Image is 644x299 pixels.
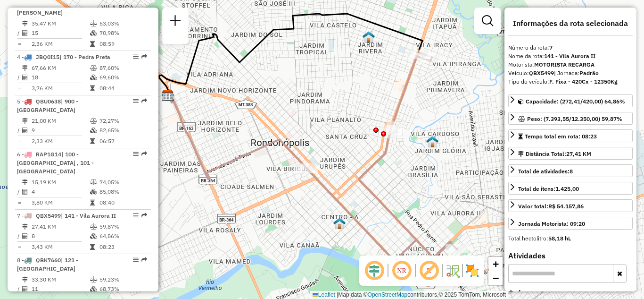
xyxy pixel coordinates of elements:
td: = [17,198,22,207]
a: Tempo total em rota: 08:23 [508,129,633,142]
div: Tipo do veículo: [508,77,633,86]
em: Opções [133,54,139,60]
i: Distância Total [22,118,28,124]
td: 11 [31,284,90,294]
td: 74,05% [99,178,147,187]
em: Opções [133,98,139,104]
td: 63,03% [99,19,147,28]
span: | [337,291,338,298]
span: 6 - [17,151,94,175]
a: Valor total:R$ 54.157,86 [508,199,633,212]
em: Rota exportada [141,54,147,60]
i: % de utilização da cubagem [90,189,97,195]
i: % de utilização do peso [90,277,97,282]
i: % de utilização do peso [90,65,97,71]
td: 4 [31,187,90,196]
img: CDD Rondonópolis [162,89,174,102]
a: Peso: (7.393,55/12.350,00) 59,87% [508,112,633,125]
a: Jornada Motorista: 09:20 [508,217,633,230]
em: Rota exportada [141,151,147,157]
span: 3 - [17,0,77,16]
h4: Informações da rota selecionada [508,19,633,28]
i: Distância Total [22,65,28,71]
strong: Padrão [579,69,599,77]
a: Capacidade: (272,41/420,00) 64,86% [508,94,633,107]
td: 35,47 KM [31,19,90,28]
td: 70,98% [99,28,147,38]
label: Ordenar por: [508,287,633,299]
strong: MOTORISTA RECARGA [534,61,594,68]
i: Distância Total [22,224,28,230]
em: Rota exportada [141,257,147,263]
span: − [493,272,499,284]
td: 82,65% [99,126,147,135]
span: | 131 - [PERSON_NAME] [17,0,77,16]
td: 33,30 KM [31,275,90,284]
strong: F. Fixa - 420Cx - 12350Kg [549,78,618,85]
a: Zoom out [488,271,503,285]
div: Map data © contributors,© 2025 TomTom, Microsoft [310,291,508,299]
i: Total de Atividades [22,128,28,133]
a: Nova sessão e pesquisa [166,11,185,33]
td: 64,86% [99,231,147,241]
img: Warecloud Casa Jardim Monte Líbano [363,31,375,43]
i: Tempo total em rota [90,85,95,91]
td: 3,43 KM [31,242,90,252]
span: | 100 - [GEOGRAPHIC_DATA] , 101 - [GEOGRAPHIC_DATA] [17,151,94,175]
div: Jornada Motorista: 09:20 [518,220,585,228]
em: Opções [133,257,139,263]
span: | 141 - Vila Aurora II [61,212,116,219]
span: Capacidade: (272,41/420,00) 64,86% [526,98,625,105]
span: Ocultar NR [390,259,413,282]
td: / [17,28,22,38]
td: 2,36 KM [31,39,90,49]
td: 08:23 [99,242,147,252]
a: OpenStreetMap [368,291,408,298]
span: Total de atividades: [518,168,573,175]
i: % de utilização do peso [90,224,97,230]
td: 15,19 KM [31,178,90,187]
a: Leaflet [313,291,335,298]
td: / [17,187,22,196]
i: Distância Total [22,21,28,26]
span: Exibir rótulo [418,259,440,282]
span: + [493,258,499,270]
i: % de utilização do peso [90,118,97,124]
div: Veículo: [508,69,633,77]
span: | Jornada: [554,69,599,77]
img: Fluxo de ruas [445,263,460,278]
i: Total de Atividades [22,233,28,239]
td: = [17,242,22,252]
span: QBK7660 [36,256,61,264]
td: 85,08% [99,187,147,196]
em: Opções [133,151,139,157]
td: / [17,73,22,82]
h4: Atividades [508,251,633,260]
div: Valor total: [518,202,584,211]
i: % de utilização do peso [90,179,97,185]
a: Total de atividades:8 [508,164,633,177]
em: Opções [133,213,139,218]
div: Total de itens: [518,185,579,193]
strong: 1.425,00 [555,185,579,192]
span: Peso: (7.393,55/12.350,00) 59,87% [527,115,622,122]
i: % de utilização da cubagem [90,233,97,239]
td: 08:59 [99,39,147,49]
i: % de utilização da cubagem [90,30,97,36]
strong: R$ 54.157,86 [548,203,584,210]
td: 2,33 KM [31,137,90,146]
td: 3,76 KM [31,84,90,93]
div: Distância Total: [518,150,591,158]
td: 15 [31,28,90,38]
strong: 58,18 hL [548,235,571,242]
td: 27,41 KM [31,222,90,231]
i: % de utilização do peso [90,21,97,26]
i: Distância Total [22,277,28,282]
i: Tempo total em rota [90,200,95,205]
td: / [17,126,22,135]
td: 08:40 [99,198,147,207]
span: 8 - [17,256,78,272]
span: RAP1G14 [36,151,61,158]
span: 5 - [17,98,78,113]
td: 67,66 KM [31,63,90,73]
